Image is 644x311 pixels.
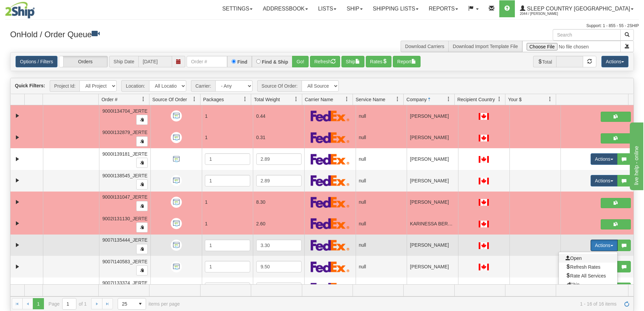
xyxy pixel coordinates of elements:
div: Support: 1 - 855 - 55 - 2SHIP [5,23,639,29]
span: 2.60 [256,221,265,226]
button: Report [393,56,421,67]
img: CA [479,113,489,120]
span: 9000I131047_JERTE [102,194,148,200]
img: Purolator [311,110,350,121]
button: Actions [591,153,618,165]
a: Expand [13,241,22,249]
span: Your $ [508,96,522,103]
img: API [171,132,182,143]
span: Total [533,56,556,67]
span: Packages [203,96,224,103]
button: Refresh [310,56,340,67]
span: 9000I138545_JERTE [102,173,148,178]
span: 1 - 16 of 16 items [189,301,617,307]
button: Shipping Documents [601,112,631,122]
button: Rates [366,56,392,67]
div: live help - online [5,4,63,12]
span: 8.30 [256,199,265,205]
span: Ship Date [109,56,138,67]
span: Page of 1 [49,298,87,310]
button: Go! [292,56,309,67]
img: CA [479,264,489,270]
img: CA [479,242,489,249]
a: Refresh [621,298,632,309]
span: 9007I133374_JERTE [102,280,148,286]
span: Refresh Rates [566,264,600,270]
span: Order # [101,96,117,103]
img: CA [479,221,489,227]
a: Expand [13,155,22,163]
label: Quick Filters: [15,82,45,89]
a: Options / Filters [16,56,57,67]
span: Page sizes drop down [118,298,146,310]
img: Purolator [311,218,350,229]
span: select [135,298,146,309]
img: logo2044.jpg [5,2,35,19]
span: 1 [205,135,208,140]
label: Find [237,60,247,64]
button: Copy to clipboard [136,158,148,168]
a: Carrier Name filter column settings [341,93,353,105]
td: [PERSON_NAME] [407,148,458,170]
span: Ship [566,282,580,287]
button: Copy to clipboard [136,265,148,275]
a: Download Import Template File [453,44,518,49]
a: Lists [313,0,341,17]
a: Shipping lists [368,0,424,17]
a: Your $ filter column settings [544,93,556,105]
a: Reports [424,0,463,17]
h3: OnHold / Order Queue [10,29,317,39]
a: Expand [13,263,22,271]
a: Addressbook [258,0,313,17]
span: 25 [122,301,131,307]
a: Ship [341,0,367,17]
a: Sleep Country [GEOGRAPHIC_DATA] 2044 / [PERSON_NAME] [515,0,639,17]
span: 1 [205,199,208,205]
td: null [356,170,407,192]
a: Expand [13,198,22,206]
span: Location: [121,80,149,92]
img: FedEx Express® [311,154,350,165]
a: Source Of Order filter column settings [189,93,200,105]
img: API [171,218,182,229]
td: null [356,235,407,256]
td: [PERSON_NAME] [407,170,458,192]
span: 1 [205,221,208,226]
img: FedEx Express® [311,197,350,208]
div: grid toolbar [10,78,634,94]
button: Shipping Documents [601,198,631,208]
span: 9000I132879_JERTE [102,130,148,135]
span: Rate All Services [566,273,606,279]
img: Purolator [311,132,350,143]
button: Actions [591,240,618,251]
button: Search [620,29,634,41]
td: [PERSON_NAME] [407,105,458,127]
span: 9002I131130_JERTE [102,216,148,221]
input: Search [553,29,621,41]
span: Company [406,96,427,103]
td: null [356,213,407,235]
a: Total Weight filter column settings [290,93,302,105]
img: CA [479,135,489,141]
td: null [356,105,407,127]
span: Recipient Country [457,96,495,103]
img: API [171,240,182,251]
a: Expand [13,112,22,120]
label: Find & Ship [262,60,288,64]
a: Download Carriers [405,44,444,49]
button: Copy to clipboard [136,201,148,211]
button: Actions [591,175,618,186]
a: Packages filter column settings [239,93,251,105]
td: null [356,277,407,299]
span: Project Id: [50,80,79,92]
img: API [171,175,182,186]
img: API [171,197,182,208]
span: Sleep Country [GEOGRAPHIC_DATA] [525,6,630,12]
a: Service Name filter column settings [392,93,403,105]
span: Page 1 [33,298,44,309]
a: Expand [13,284,22,292]
label: Orders [59,56,108,67]
td: [PERSON_NAME] [407,192,458,213]
span: Carrier: [191,80,215,92]
span: 0.31 [256,135,265,140]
